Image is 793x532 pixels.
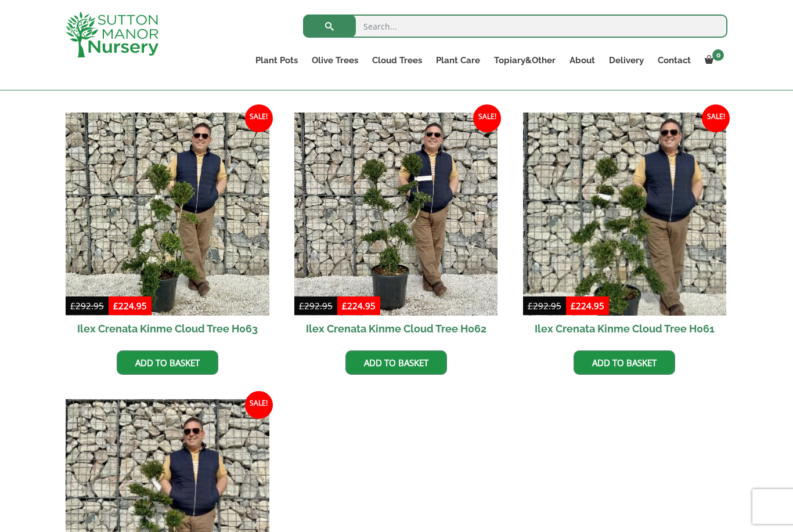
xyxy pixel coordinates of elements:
[305,52,365,68] a: Olive Trees
[294,113,498,342] a: Sale! Ilex Crenata Kinme Cloud Tree H062
[66,113,269,316] img: Ilex Crenata Kinme Cloud Tree H063
[117,350,218,375] a: Add to basket: “Ilex Crenata Kinme Cloud Tree H063”
[523,113,727,342] a: Sale! Ilex Crenata Kinme Cloud Tree H061
[698,52,727,68] a: 0
[342,300,376,312] bdi: 224.95
[66,316,269,342] h2: Ilex Crenata Kinme Cloud Tree H063
[294,316,498,342] h2: Ilex Crenata Kinme Cloud Tree H062
[651,52,698,68] a: Contact
[571,300,576,312] span: £
[245,104,273,132] span: Sale!
[571,300,604,312] bdi: 224.95
[248,52,305,68] a: Plant Pots
[299,300,304,312] span: £
[245,391,273,419] span: Sale!
[712,49,724,61] span: 0
[299,300,333,312] bdi: 292.95
[702,104,730,132] span: Sale!
[113,300,118,312] span: £
[70,300,75,312] span: £
[303,15,727,38] input: Search...
[602,52,651,68] a: Delivery
[523,316,727,342] h2: Ilex Crenata Kinme Cloud Tree H061
[473,104,501,132] span: Sale!
[66,113,269,342] a: Sale! Ilex Crenata Kinme Cloud Tree H063
[342,300,347,312] span: £
[528,300,533,312] span: £
[66,12,158,57] img: logo
[563,52,602,68] a: About
[523,113,727,316] img: Ilex Crenata Kinme Cloud Tree H061
[574,350,675,375] a: Add to basket: “Ilex Crenata Kinme Cloud Tree H061”
[70,300,104,312] bdi: 292.95
[429,52,487,68] a: Plant Care
[365,52,429,68] a: Cloud Trees
[294,113,498,316] img: Ilex Crenata Kinme Cloud Tree H062
[345,350,447,375] a: Add to basket: “Ilex Crenata Kinme Cloud Tree H062”
[528,300,561,312] bdi: 292.95
[487,52,563,68] a: Topiary&Other
[113,300,147,312] bdi: 224.95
